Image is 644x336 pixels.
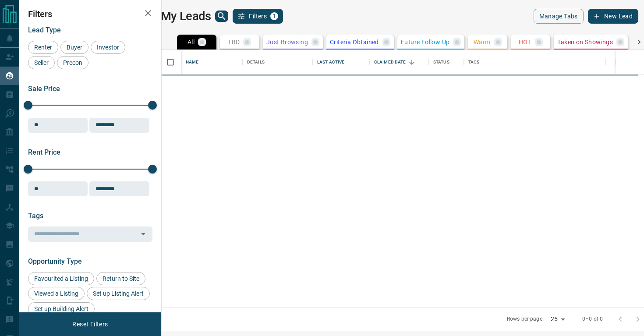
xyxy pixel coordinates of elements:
p: Rows per page: [507,315,544,323]
div: Favourited a Listing [28,272,94,285]
span: Investor [94,44,122,51]
span: Viewed a Listing [31,290,81,297]
span: Sale Price [28,85,60,93]
div: Buyer [60,41,88,54]
div: Details [247,50,265,74]
span: Precon [60,59,85,66]
button: New Lead [588,9,638,24]
div: Status [429,50,464,74]
div: Name [181,50,243,74]
button: Sort [406,56,418,68]
p: Just Browsing [266,39,308,45]
span: Favourited a Listing [31,275,91,282]
span: Rent Price [28,148,60,156]
p: Taken on Showings [557,39,613,45]
div: 25 [547,313,568,325]
h2: Filters [28,9,152,19]
span: Set up Listing Alert [90,290,147,297]
button: Reset Filters [67,317,113,332]
div: Status [433,50,449,74]
span: Lead Type [28,26,61,34]
div: Investor [91,41,125,54]
div: Set up Listing Alert [87,287,150,300]
div: Claimed Date [374,50,406,74]
div: Tags [464,50,606,74]
span: Return to Site [99,275,142,282]
div: Name [186,50,199,74]
p: All [188,39,195,45]
p: 0–0 of 0 [582,315,603,323]
div: Set up Building Alert [28,302,95,315]
div: Tags [468,50,480,74]
span: Opportunity Type [28,257,82,265]
div: Claimed Date [370,50,429,74]
span: Renter [31,44,55,51]
div: Return to Site [96,272,145,285]
h1: My Leads [161,9,211,23]
p: Warm [474,39,491,45]
span: Tags [28,212,43,220]
span: 1 [271,13,277,19]
div: Last Active [317,50,344,74]
button: Manage Tabs [534,9,584,24]
button: Open [137,228,149,240]
p: TBD [228,39,240,45]
p: Future Follow Up [401,39,449,45]
span: Buyer [64,44,85,51]
span: Seller [31,59,52,66]
div: Renter [28,41,58,54]
div: Last Active [313,50,370,74]
p: Criteria Obtained [330,39,379,45]
p: HOT [519,39,531,45]
div: Details [243,50,313,74]
div: Viewed a Listing [28,287,85,300]
button: search button [215,11,228,22]
span: Set up Building Alert [31,305,92,312]
div: Precon [57,56,88,69]
button: Filters1 [233,9,283,24]
div: Seller [28,56,55,69]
